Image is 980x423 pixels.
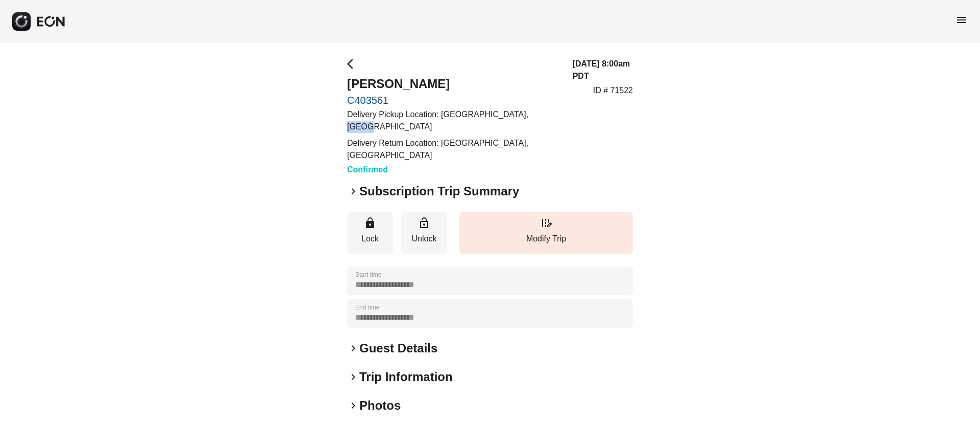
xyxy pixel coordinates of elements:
[347,212,393,254] button: Lock
[359,183,519,199] h2: Subscription Trip Summary
[573,58,633,82] h3: [DATE] 8:00am PDT
[418,217,430,229] span: lock_open
[593,84,633,97] p: ID # 71522
[347,94,560,106] a: C403561
[352,233,388,245] p: Lock
[540,217,552,229] span: edit_road
[459,212,633,254] button: Modify Trip
[347,185,359,197] span: keyboard_arrow_right
[464,233,628,245] p: Modify Trip
[347,137,560,162] p: Delivery Return Location: [GEOGRAPHIC_DATA], [GEOGRAPHIC_DATA]
[347,164,560,176] h3: Confirmed
[359,397,401,414] h2: Photos
[359,369,453,385] h2: Trip Information
[347,76,560,92] h2: [PERSON_NAME]
[347,108,560,133] p: Delivery Pickup Location: [GEOGRAPHIC_DATA], [GEOGRAPHIC_DATA]
[347,342,359,354] span: keyboard_arrow_right
[347,399,359,412] span: keyboard_arrow_right
[347,371,359,383] span: keyboard_arrow_right
[347,58,359,70] span: arrow_back_ios
[364,217,376,229] span: lock
[401,212,447,254] button: Unlock
[955,14,968,26] span: menu
[406,233,442,245] p: Unlock
[359,340,437,357] h2: Guest Details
